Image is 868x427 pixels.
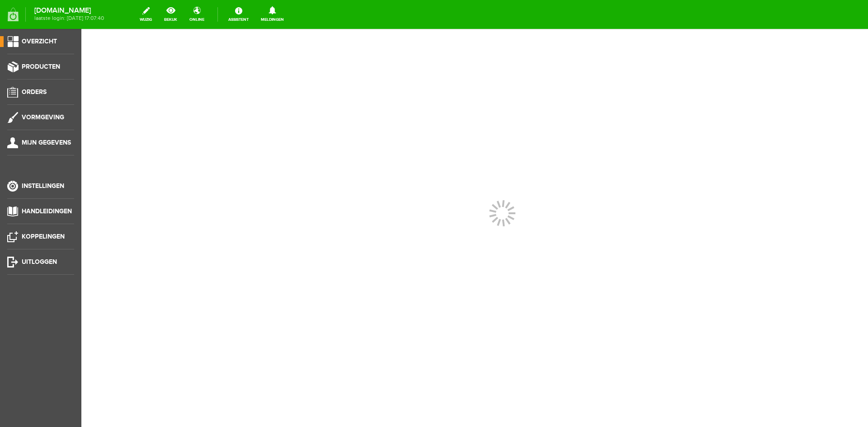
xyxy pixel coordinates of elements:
span: Producten [22,63,60,70]
span: Koppelingen [22,233,65,240]
strong: [DOMAIN_NAME] [34,8,104,13]
span: Mijn gegevens [22,139,71,146]
a: Assistent [223,5,254,24]
span: Instellingen [22,182,64,190]
span: Overzicht [22,38,57,45]
span: Orders [22,88,47,96]
span: laatste login: [DATE] 17:07:40 [34,16,104,21]
span: Handleidingen [22,207,72,215]
span: Uitloggen [22,258,57,266]
span: Vormgeving [22,113,64,121]
a: online [184,5,210,24]
a: bekijk [159,5,183,24]
a: Meldingen [255,5,289,24]
a: wijzig [134,5,157,24]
